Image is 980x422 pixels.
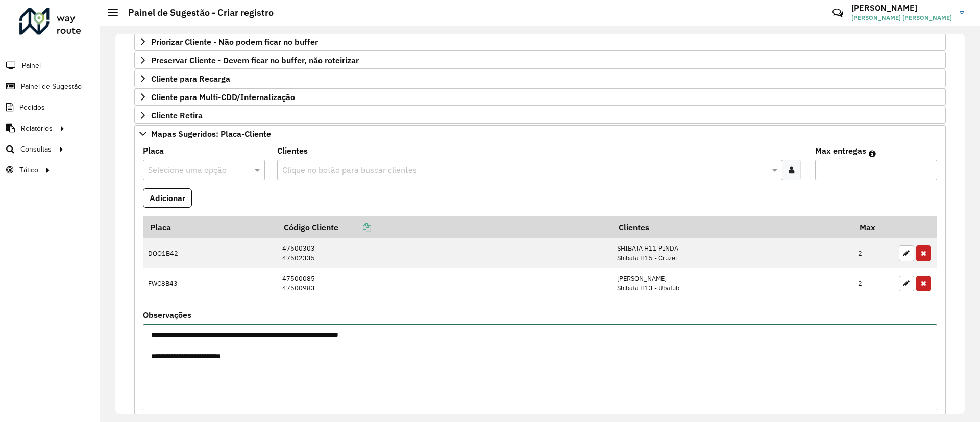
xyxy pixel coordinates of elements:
[22,60,41,71] span: Painel
[21,123,53,134] span: Relatórios
[710,3,817,31] div: Críticas? Dúvidas? Elogios? Sugestões? Entre em contato conosco!
[611,216,852,238] th: Clientes
[143,144,164,157] label: Placa
[21,81,82,92] span: Painel de Sugestão
[151,111,203,119] span: Cliente Retira
[143,268,277,299] td: FWC8B43
[20,144,52,155] span: Consultas
[827,2,849,24] a: Contato Rápido
[611,268,852,299] td: [PERSON_NAME] Shibata H13 - Ubatub
[277,144,308,157] label: Clientes
[277,216,611,238] th: Código Cliente
[19,102,45,113] span: Pedidos
[851,3,952,13] h3: [PERSON_NAME]
[853,238,894,268] td: 2
[134,88,946,106] a: Cliente para Multi-CDD/Internalização
[851,13,952,22] span: [PERSON_NAME] [PERSON_NAME]
[853,216,894,238] th: Max
[151,56,359,64] span: Preservar Cliente - Devem ficar no buffer, não roteirizar
[19,165,38,176] span: Tático
[134,125,946,142] a: Mapas Sugeridos: Placa-Cliente
[143,238,277,268] td: DOO1B42
[143,188,192,208] button: Adicionar
[815,144,866,157] label: Max entregas
[118,7,274,18] h2: Painel de Sugestão - Criar registro
[151,75,230,83] span: Cliente para Recarga
[151,38,318,46] span: Priorizar Cliente - Não podem ficar no buffer
[277,238,611,268] td: 47500303 47502335
[143,216,277,238] th: Placa
[338,222,371,232] a: Copiar
[134,52,946,69] a: Preservar Cliente - Devem ficar no buffer, não roteirizar
[134,33,946,51] a: Priorizar Cliente - Não podem ficar no buffer
[869,150,876,158] em: Máximo de clientes que serão colocados na mesma rota com os clientes informados
[151,130,271,138] span: Mapas Sugeridos: Placa-Cliente
[134,107,946,124] a: Cliente Retira
[611,238,852,268] td: SHIBATA H11 PINDA Shibata H15 - Cruzei
[277,268,611,299] td: 47500085 47500983
[134,70,946,87] a: Cliente para Recarga
[151,93,295,101] span: Cliente para Multi-CDD/Internalização
[143,309,191,321] label: Observações
[853,268,894,299] td: 2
